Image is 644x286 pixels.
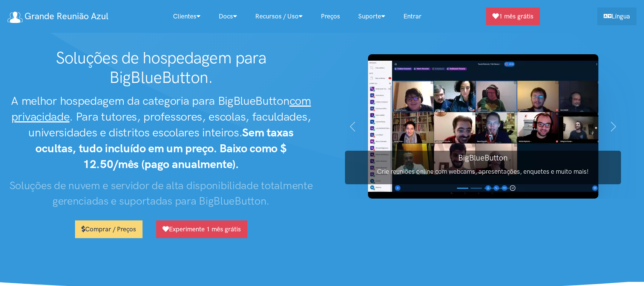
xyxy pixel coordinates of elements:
[368,54,598,199] img: Captura de tela do BigBlueButton
[345,167,621,177] p: Crie reuniões online com webcams, apresentações, enquetes e muito mais!
[8,93,314,172] h2: A melhor hospedagem da categoria para BigBlueButton . Para tutores, professores, escolas, faculda...
[349,8,394,24] a: Suporte
[345,152,621,163] h3: BigBlueButton
[394,8,431,24] a: Entrar
[312,8,349,24] a: Preços
[210,8,246,24] a: Docs
[8,12,23,23] img: logotipo
[246,8,312,24] a: Recursos / Uso
[8,178,314,208] h3: Soluções de nuvem e servidor de alta disponibilidade totalmente gerenciadas e suportadas para Big...
[597,8,636,25] a: Língua
[486,8,540,25] a: 1 mês grátis
[8,48,314,87] h1: Soluções de hospedagem para BigBlueButton.
[8,8,109,24] a: Grande Reunião Azul
[35,125,293,171] strong: Sem taxas ocultas, tudo incluído em um preço. Baixo como $ 12.50/mês (pago anualmente).
[156,220,247,238] a: Experimente 1 mês grátis
[75,220,143,238] a: Comprar / Preços
[164,8,210,24] a: Clientes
